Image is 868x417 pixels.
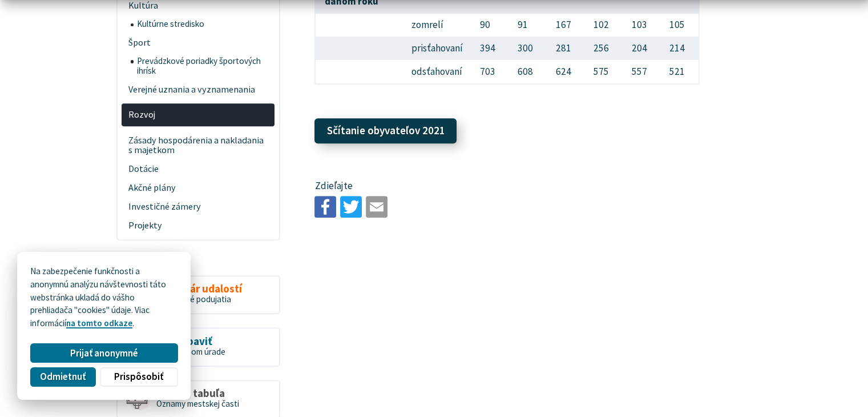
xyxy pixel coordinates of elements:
[137,53,268,81] span: Prevádzkové poriadky športových ihrísk
[661,60,699,84] td: 521
[471,60,509,84] td: 703
[156,398,239,409] span: Oznamy mestskej časti
[547,14,584,37] td: 167
[128,131,268,160] span: Zásady hospodárenia a nakladania s majetkom
[70,347,138,359] span: Prijať anonymné
[509,60,547,84] td: 608
[114,371,163,383] span: Prispôsobiť
[128,216,268,235] span: Projekty
[122,103,274,127] a: Rozvoj
[509,14,547,37] td: 91
[471,37,509,60] td: 394
[547,37,584,60] td: 281
[156,294,231,304] span: plánované podujatia
[40,371,86,383] span: Odmietnuť
[122,80,274,99] a: Verejné uznania a vyznamenania
[623,14,660,37] td: 103
[340,196,362,218] img: Zdieľať na Twitteri
[156,387,239,399] span: Úradná tabuľa
[314,179,700,194] p: Zdieľajte
[471,14,509,37] td: 90
[402,60,471,84] td: odsťahovaní
[100,367,177,387] button: Prispôsobiť
[156,283,242,295] span: Kalendár udalostí
[661,14,699,37] td: 105
[122,216,274,235] a: Projekty
[585,37,623,60] td: 256
[30,265,177,330] p: Na zabezpečenie funkčnosti a anonymnú analýzu návštevnosti táto webstránka ukladá do vášho prehli...
[547,60,584,84] td: 624
[128,179,268,198] span: Akčné plány
[122,160,274,179] a: Dotácie
[128,34,268,53] span: Šport
[314,196,336,218] img: Zdieľať na Facebooku
[137,15,268,34] span: Kultúrne stredisko
[314,118,457,143] a: Sčítanie obyvateľov 2021
[122,198,274,216] a: Investičné zámery
[128,106,268,125] span: Rozvoj
[509,37,547,60] td: 300
[128,160,268,179] span: Dotácie
[30,367,95,387] button: Odmietnuť
[128,80,268,99] span: Verejné uznania a vyznamenania
[623,60,660,84] td: 557
[366,196,387,218] img: Zdieľať e-mailom
[661,37,699,60] td: 214
[128,198,268,216] span: Investičné zámery
[131,53,275,81] a: Prevádzkové poriadky športových ihrísk
[585,60,623,84] td: 575
[122,131,274,160] a: Zásady hospodárenia a nakladania s majetkom
[402,14,471,37] td: zomrelí
[30,343,177,363] button: Prijať anonymné
[122,34,274,53] a: Šport
[116,275,280,315] a: Kalendár udalostí plánované podujatia
[585,14,623,37] td: 102
[122,179,274,198] a: Akčné plány
[131,15,275,34] a: Kultúrne stredisko
[623,37,660,60] td: 204
[66,318,132,328] a: na tomto odkaze
[402,37,471,60] td: prisťahovaní
[116,327,280,367] a: Ako vybaviť na miestnom úrade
